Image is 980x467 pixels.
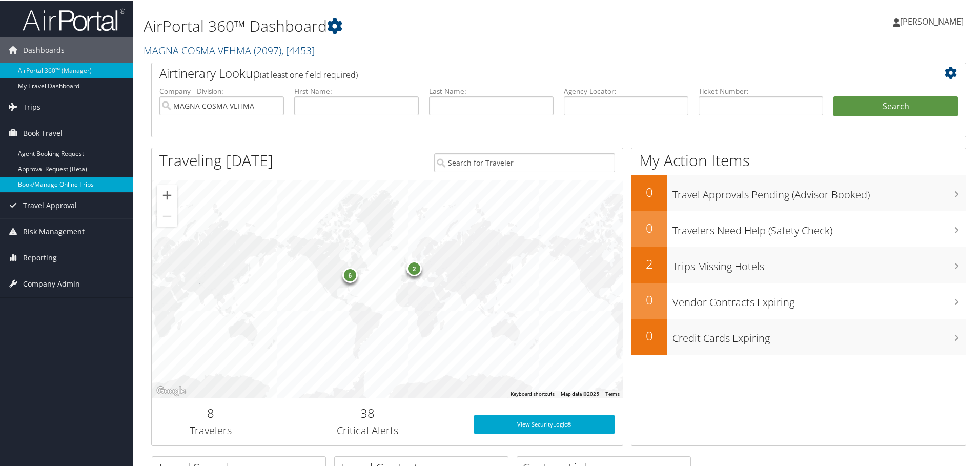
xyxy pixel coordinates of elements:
[159,64,890,81] h2: Airtinerary Lookup
[157,184,177,205] button: Zoom in
[159,85,284,95] label: Company - Division:
[631,149,966,170] h1: My Action Items
[631,174,966,210] a: 0Travel Approvals Pending (Advisor Booked)
[631,326,667,343] h2: 0
[159,403,262,421] h2: 8
[631,218,667,236] h2: 0
[23,7,125,31] img: airportal-logo.png
[154,383,188,397] a: Open this area in Google Maps (opens a new window)
[893,5,974,36] a: [PERSON_NAME]
[631,254,667,272] h2: 2
[144,14,697,36] h1: AirPortal 360™ Dashboard
[144,43,315,56] a: MAGNA COSMA VEHMA
[434,152,615,171] input: Search for Traveler
[429,85,554,95] label: Last Name:
[833,95,958,116] button: Search
[672,217,966,237] h3: Travelers Need Help (Safety Check)
[154,383,188,397] img: Google
[277,403,458,421] h2: 38
[605,390,620,396] a: Terms (opens in new tab)
[564,85,688,95] label: Agency Locator:
[631,210,966,246] a: 0Travelers Need Help (Safety Check)
[23,119,63,145] span: Book Travel
[672,253,966,273] h3: Trips Missing Hotels
[900,15,964,26] span: [PERSON_NAME]
[699,85,823,95] label: Ticket Number:
[159,422,262,437] h3: Travelers
[157,205,177,226] button: Zoom out
[511,390,555,397] button: Keyboard shortcuts
[672,289,966,309] h3: Vendor Contracts Expiring
[23,93,40,119] span: Trips
[631,246,966,282] a: 2Trips Missing Hotels
[260,68,358,79] span: (at least one field required)
[561,390,599,396] span: Map data ©2025
[23,218,85,243] span: Risk Management
[631,282,966,318] a: 0Vendor Contracts Expiring
[631,290,667,308] h2: 0
[23,270,80,296] span: Company Admin
[474,414,615,433] a: View SecurityLogic®
[342,266,357,281] div: 6
[631,182,667,200] h2: 0
[631,318,966,354] a: 0Credit Cards Expiring
[281,43,315,56] span: , [ 4453 ]
[159,149,273,170] h1: Traveling [DATE]
[254,43,281,56] span: ( 2097 )
[277,422,458,437] h3: Critical Alerts
[672,325,966,344] h3: Credit Cards Expiring
[406,259,422,275] div: 2
[23,36,65,62] span: Dashboards
[23,244,57,270] span: Reporting
[23,192,77,217] span: Travel Approval
[294,85,419,95] label: First Name:
[672,181,966,201] h3: Travel Approvals Pending (Advisor Booked)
